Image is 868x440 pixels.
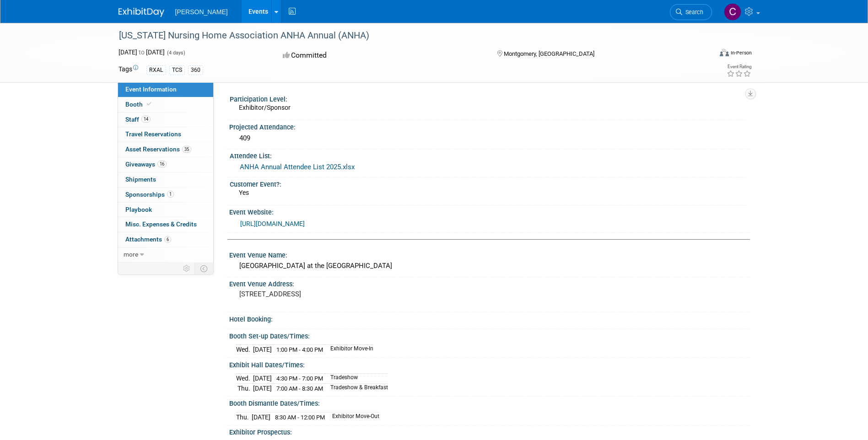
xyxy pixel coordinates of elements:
i: Booth reservation complete [147,102,151,107]
td: [DATE] [252,412,270,422]
span: 6 [164,236,171,243]
div: Participation Level: [230,92,746,104]
div: Booth Dismantle Dates/Times: [229,397,750,408]
span: Exhibitor/Sponsor [239,104,291,111]
div: Event Venue Name: [229,248,750,260]
div: [US_STATE] Nursing Home Association ANHA Annual (ANHA) [116,27,698,44]
div: Event Website: [229,205,750,217]
div: Exhibitor Prospectus: [229,425,750,437]
span: Sponsorships [125,191,174,198]
a: Playbook [118,203,213,217]
span: (4 days) [166,50,185,56]
div: Customer Event?: [230,177,746,189]
a: Booth [118,97,213,112]
span: Event Information [125,86,177,93]
a: more [118,247,213,262]
div: TCS [169,65,185,75]
div: In-Person [730,49,752,56]
span: 1:00 PM - 4:00 PM [276,346,323,353]
span: to [137,48,146,56]
div: Event Venue Address: [229,277,750,289]
a: ANHA Annual Attendee List 2025.xlsx [240,163,355,171]
a: Event Information [118,82,213,97]
a: Travel Reservations [118,127,213,142]
span: 16 [157,161,167,167]
a: Sponsorships1 [118,188,213,202]
span: [DATE] [DATE] [119,48,165,56]
a: Shipments [118,172,213,187]
span: 35 [182,146,191,153]
span: Staff [125,116,151,123]
td: Tags [119,64,138,75]
div: Event Rating [727,64,751,69]
pre: [STREET_ADDRESS] [239,290,436,298]
td: [DATE] [253,345,272,354]
a: Attachments6 [118,232,213,247]
span: Attachments [125,236,171,243]
td: Toggle Event Tabs [194,263,213,274]
img: ExhibitDay [119,8,164,17]
a: Misc. Expenses & Credits [118,217,213,232]
span: Montgomery, [GEOGRAPHIC_DATA] [504,50,594,57]
img: Cole Stewart [724,3,741,21]
div: 409 [236,131,743,145]
a: Giveaways16 [118,157,213,172]
div: RXAL [146,65,166,75]
span: Shipments [125,176,156,183]
span: more [124,251,138,258]
span: 1 [167,191,174,198]
div: Booth Set-up Dates/Times: [229,329,750,341]
a: [URL][DOMAIN_NAME] [240,220,305,227]
span: Asset Reservations [125,145,191,153]
td: Thu. [236,412,252,422]
td: Exhibitor Move-In [325,345,373,354]
div: 360 [188,65,203,75]
td: Thu. [236,383,253,393]
div: Exhibit Hall Dates/Times: [229,358,750,370]
img: Format-Inperson.png [720,49,729,56]
td: Tradeshow [325,374,388,384]
td: Exhibitor Move-Out [327,412,379,422]
div: Event Format [658,48,752,61]
td: Personalize Event Tab Strip [179,263,195,274]
td: [DATE] [253,374,272,384]
span: Playbook [125,206,152,213]
div: Committed [280,48,482,64]
div: [GEOGRAPHIC_DATA] at the [GEOGRAPHIC_DATA] [236,259,743,273]
td: Tradeshow & Breakfast [325,383,388,393]
span: Booth [125,101,153,108]
td: Wed. [236,345,253,354]
span: Travel Reservations [125,130,181,138]
span: 8:30 AM - 12:00 PM [275,414,325,421]
span: 7:00 AM - 8:30 AM [276,385,323,392]
td: [DATE] [253,383,272,393]
td: Wed. [236,374,253,384]
a: Asset Reservations35 [118,142,213,157]
span: Misc. Expenses & Credits [125,220,197,228]
a: Staff14 [118,113,213,127]
span: Yes [239,189,249,196]
span: 14 [141,116,151,123]
span: 4:30 PM - 7:00 PM [276,375,323,382]
div: Hotel Booking: [229,312,750,324]
div: Attendee List: [230,149,746,161]
span: Giveaways [125,161,167,168]
div: Projected Attendance: [229,120,750,132]
a: Search [670,4,712,20]
span: [PERSON_NAME] [175,8,228,16]
span: Search [682,9,703,16]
